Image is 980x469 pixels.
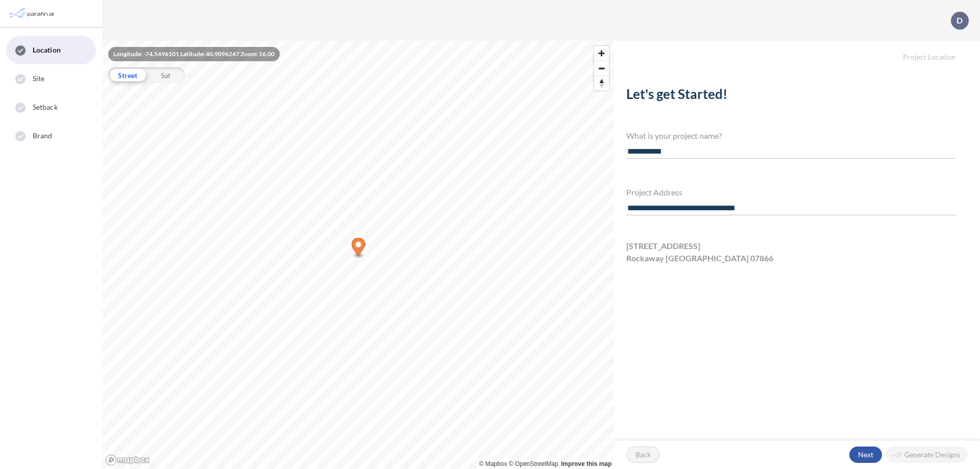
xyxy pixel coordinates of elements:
[626,187,955,197] h4: Project Address
[352,238,365,259] div: Map marker
[626,252,773,264] span: Rockaway [GEOGRAPHIC_DATA] 07866
[33,102,58,112] span: Setback
[102,41,614,469] canvas: Map
[8,4,57,23] img: Parafin
[594,46,609,61] button: Zoom in
[626,240,700,252] span: [STREET_ADDRESS]
[849,447,882,463] button: Next
[108,67,146,83] div: Street
[146,67,185,83] div: Sat
[561,460,611,467] a: Improve this map
[594,76,609,90] button: Reset bearing to north
[594,61,609,76] button: Zoom out
[626,131,955,140] h4: What is your project name?
[957,16,963,25] p: D
[33,73,44,84] span: Site
[105,454,150,466] a: Mapbox homepage
[509,460,558,467] a: OpenStreetMap
[479,460,507,467] a: Mapbox
[108,47,280,61] div: Longitude: -74.5496101 Latitude: 40.9096247 Zoom: 16.00
[33,45,61,55] span: Location
[626,86,955,106] h2: Let's get Started!
[614,41,980,62] h5: Project Location
[33,131,53,141] span: Brand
